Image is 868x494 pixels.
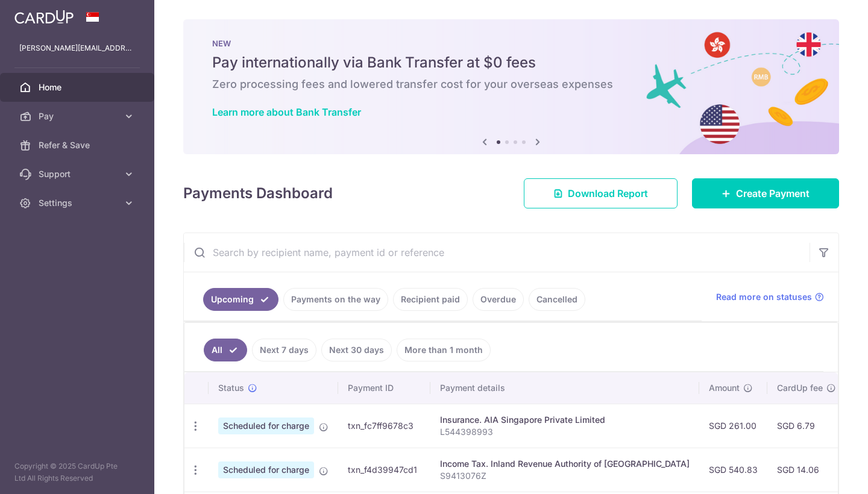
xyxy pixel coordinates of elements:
[709,382,740,394] span: Amount
[338,372,430,404] th: Payment ID
[252,339,316,361] a: Next 7 days
[218,382,244,394] span: Status
[212,53,810,72] h5: Pay internationally via Bank Transfer at $0 fees
[568,186,648,201] span: Download Report
[338,404,430,448] td: txn_fc7ff9678c3
[204,339,247,361] a: All
[283,288,388,311] a: Payments on the way
[473,288,524,311] a: Overdue
[440,458,690,470] div: Income Tax. Inland Revenue Authority of [GEOGRAPHIC_DATA]
[39,110,118,122] span: Pay
[183,19,839,154] img: Bank transfer banner
[767,448,846,492] td: SGD 14.06
[39,197,118,209] span: Settings
[183,183,333,204] h4: Payments Dashboard
[777,382,823,394] span: CardUp fee
[212,77,810,92] h6: Zero processing fees and lowered transfer cost for your overseas expenses
[212,39,810,48] p: NEW
[767,404,846,448] td: SGD 6.79
[524,178,678,208] a: Download Report
[338,448,430,492] td: txn_f4d39947cd1
[692,178,839,208] a: Create Payment
[440,414,690,426] div: Insurance. AIA Singapore Private Limited
[14,10,74,24] img: CardUp
[699,448,767,492] td: SGD 540.83
[699,404,767,448] td: SGD 261.00
[430,372,699,404] th: Payment details
[397,339,491,361] a: More than 1 month
[39,139,118,151] span: Refer & Save
[39,168,118,180] span: Support
[440,470,690,482] p: S9413076Z
[736,186,810,201] span: Create Payment
[321,339,392,361] a: Next 30 days
[203,288,278,311] a: Upcoming
[393,288,468,311] a: Recipient paid
[184,233,810,272] input: Search by recipient name, payment id or reference
[716,291,812,303] span: Read more on statuses
[218,461,314,478] span: Scheduled for charge
[529,288,585,311] a: Cancelled
[716,291,824,303] a: Read more on statuses
[218,417,314,434] span: Scheduled for charge
[440,426,690,438] p: L544398993
[212,106,361,118] a: Learn more about Bank Transfer
[19,42,135,54] p: [PERSON_NAME][EMAIL_ADDRESS][PERSON_NAME][DOMAIN_NAME]
[39,81,118,93] span: Home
